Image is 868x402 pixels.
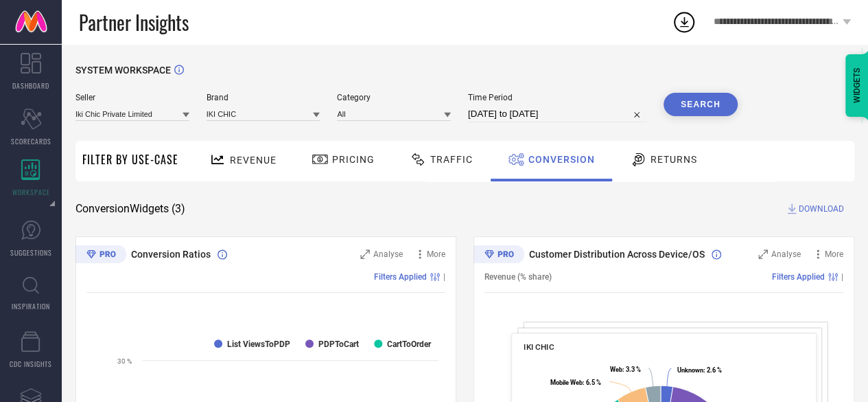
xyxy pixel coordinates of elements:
[772,272,825,282] span: Filters Applied
[227,339,290,349] text: List ViewsToPDP
[468,106,646,122] input: Select time period
[12,187,50,197] span: WORKSPACE
[10,247,52,258] span: SUGGESTIONS
[677,366,703,374] tspan: Unknown
[664,93,738,116] button: Search
[758,249,768,259] svg: Zoom
[528,154,595,165] span: Conversion
[771,249,801,259] span: Analyse
[12,80,49,91] span: DASHBOARD
[360,249,370,259] svg: Zoom
[12,301,50,311] span: INSPIRATION
[131,249,211,260] span: Conversion Ratios
[484,272,552,282] span: Revenue (% share)
[610,366,622,373] tspan: Web
[373,249,403,259] span: Analyse
[443,272,445,282] span: |
[650,154,697,165] span: Returns
[318,339,359,349] text: PDPToCart
[75,245,126,266] div: Premium
[10,359,52,369] span: CDC INSIGHTS
[75,65,171,76] span: SYSTEM WORKSPACE
[79,8,189,36] span: Partner Insights
[799,202,844,216] span: DOWNLOAD
[610,366,641,373] text: : 3.3 %
[117,357,132,365] text: 30 %
[473,245,524,266] div: Premium
[75,202,185,216] span: Conversion Widgets ( 3 )
[427,249,445,259] span: More
[550,379,601,386] text: : 6.5 %
[529,249,705,260] span: Customer Distribution Across Device/OS
[332,154,375,165] span: Pricing
[374,272,427,282] span: Filters Applied
[841,272,843,282] span: |
[677,366,722,374] text: : 2.6 %
[75,93,189,102] span: Seller
[468,93,646,102] span: Time Period
[11,136,51,146] span: SCORECARDS
[230,155,277,166] span: Revenue
[430,154,473,165] span: Traffic
[672,10,696,34] div: Open download list
[550,379,583,386] tspan: Mobile Web
[524,342,554,352] span: IKI CHIC
[82,151,178,168] span: Filter By Use-Case
[825,249,843,259] span: More
[337,93,451,102] span: Category
[387,339,432,349] text: CartToOrder
[207,93,320,102] span: Brand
